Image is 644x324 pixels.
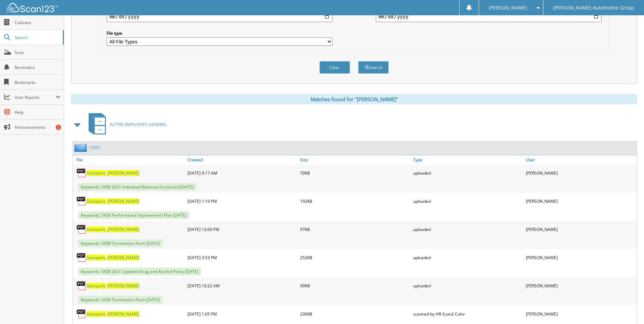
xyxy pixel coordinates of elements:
[87,283,106,289] span: Gompertz
[107,198,139,204] span: [PERSON_NAME]
[298,166,411,180] div: 70KB
[524,279,637,292] div: [PERSON_NAME]
[87,255,106,260] span: Gompertz
[107,255,139,260] span: [PERSON_NAME]
[78,268,201,275] span: Keywords: 5458 2021 Updated Drug and Alcohol Policy [DATE]
[411,251,524,264] div: uploaded
[78,183,196,191] span: Keywords: 5458 2021 Individual Balanced Scorecard [DATE]
[524,194,637,208] div: [PERSON_NAME]
[15,94,56,100] span: User Reports
[15,20,60,25] span: Cabinets
[298,222,411,236] div: 97KB
[411,279,524,292] div: uploaded
[298,307,411,321] div: 230KB
[87,283,139,289] a: Gompertz_[PERSON_NAME]
[524,251,637,264] div: [PERSON_NAME]
[76,224,87,234] img: PDF.png
[15,109,60,115] span: Help
[74,143,89,152] img: folder2.png
[78,296,163,304] span: Keywords: 5458 Termination Form [DATE]
[78,239,163,247] span: Keywords: 5458 Termination Form [DATE]
[411,194,524,208] div: uploaded
[87,311,139,317] a: Gompertz_[PERSON_NAME]
[87,170,139,176] a: Gompertz_[PERSON_NAME]
[87,198,139,204] a: Gompertz_[PERSON_NAME]
[298,279,411,292] div: 99KB
[524,307,637,321] div: [PERSON_NAME]
[87,255,139,260] a: Gompertz_[PERSON_NAME]
[15,35,59,40] span: Search
[15,50,60,55] span: Scan
[524,155,637,164] a: User
[87,227,139,232] a: Gompertz_[PERSON_NAME]
[298,155,411,164] a: Size
[107,283,139,289] span: [PERSON_NAME]
[186,166,298,180] div: [DATE] 9:17 AM
[87,170,106,176] span: Gompertz
[71,94,637,104] div: Matches found for "[PERSON_NAME]"
[358,61,389,74] button: Search
[610,291,644,324] iframe: Chat Widget
[186,279,298,292] div: [DATE] 10:22 AM
[73,155,186,164] a: File
[110,122,167,127] span: ACTIVE EMPLOYEES GENERAL
[186,222,298,236] div: [DATE] 12:00 PM
[107,11,332,22] input: start
[87,311,106,317] span: Gompertz
[411,307,524,321] div: scanned by HR-Scan2 Color
[76,309,87,319] img: PDF.png
[553,6,634,10] span: [PERSON_NAME] Automotive Group
[76,168,87,178] img: PDF.png
[298,251,411,264] div: 252KB
[78,211,189,219] span: Keywords: 5458 Performance Improvement Plan [DATE]
[76,252,87,263] img: PDF.png
[89,145,100,150] a: 12067
[186,251,298,264] div: [DATE] 3:53 PM
[7,3,58,12] img: scan123-logo-white.svg
[107,170,139,176] span: [PERSON_NAME]
[56,125,61,130] div: 2
[319,61,350,74] button: Clear
[107,30,332,36] label: File type
[107,227,139,232] span: [PERSON_NAME]
[524,166,637,180] div: [PERSON_NAME]
[15,65,60,70] span: Reminders
[298,194,411,208] div: 192KB
[186,307,298,321] div: [DATE] 1:05 PM
[87,198,106,204] span: Gompertz
[186,155,298,164] a: Created
[489,6,527,10] span: [PERSON_NAME]
[15,79,60,85] span: Bookmarks
[107,311,139,317] span: [PERSON_NAME]
[411,155,524,164] a: Type
[186,194,298,208] div: [DATE] 1:19 PM
[411,166,524,180] div: uploaded
[76,196,87,206] img: PDF.png
[524,222,637,236] div: [PERSON_NAME]
[76,281,87,291] img: PDF.png
[15,124,60,130] span: Announcements
[376,11,602,22] input: end
[411,222,524,236] div: uploaded
[87,227,106,232] span: Gompertz
[85,111,167,138] a: ACTIVE EMPLOYEES GENERAL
